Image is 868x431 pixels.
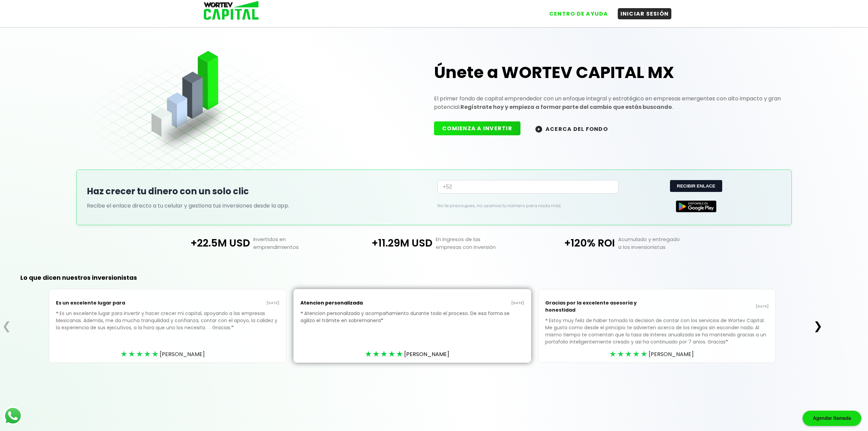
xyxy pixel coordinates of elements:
[545,296,657,317] p: Gracias por la excelente asesoria y honestidad
[611,3,672,19] a: INICIAR SESIÓN
[434,94,781,111] p: El primer fondo de capital emprendedor con un enfoque integral y estratégico en empresas emergent...
[615,235,708,251] p: Acumulado y entregado a los inversionistas
[87,201,431,210] p: Recibe el enlace directo a tu celular y gestiona tus inversiones desde la app.
[56,310,60,317] span: ❝
[460,103,672,111] strong: Regístrate hoy y empieza a formar parte del cambio que estás buscando
[811,319,825,333] button: ❯
[545,317,769,356] p: Estoy muy feliz de haber tomado la decision de contar con los servicios de Wortev Capital. Me gus...
[121,349,160,359] div: ★★★★★
[3,406,22,425] img: logos_whatsapp-icon.242b2217.svg
[803,411,861,426] div: Agendar llamada
[300,296,412,310] p: Atencion personalizada
[527,121,616,136] button: ACERCA DEL FONDO
[161,235,250,251] p: +22.5M USD
[381,317,384,324] span: ❞
[545,317,549,324] span: ❝
[434,124,527,132] a: COMIENZA A INVERTIR
[412,300,524,306] p: [DATE]
[726,338,729,345] span: ❞
[434,121,520,135] button: COMIENZA A INVERTIR
[300,310,524,334] p: Atencion personalizada y acompañamiento durante todo el proceso. De esa forma se agilizo el trámi...
[300,310,304,317] span: ❝
[618,8,672,19] button: INICIAR SESIÓN
[437,203,608,209] p: No te preocupes, no usamos tu número para nada más.
[525,235,615,251] p: +120% ROI
[160,350,205,358] span: [PERSON_NAME]
[56,310,279,341] p: Es un excelente lugar para invertir y hacer crecer mi capital, apoyando a las empresas Mexicanas....
[365,349,404,359] div: ★★★★★
[547,8,611,19] button: CENTRO DE AYUDA
[432,235,525,251] p: En ingresos de las empresas con inversión
[657,304,769,309] p: [DATE]
[535,126,542,133] img: wortev-capital-acerca-del-fondo
[670,180,722,192] button: RECIBIR ENLACE
[434,62,781,83] h1: Únete a WORTEV CAPITAL MX
[343,235,432,251] p: +11.29M USD
[404,350,449,358] span: [PERSON_NAME]
[649,350,694,358] span: [PERSON_NAME]
[87,185,431,198] h2: Haz crecer tu dinero con un solo clic
[231,324,235,331] span: ❞
[610,349,649,359] div: ★★★★★
[540,3,611,19] a: CENTRO DE AYUDA
[56,296,168,310] p: Es un excelente lugar para
[676,200,716,212] img: Google Play
[168,300,280,306] p: [DATE]
[250,235,343,251] p: Invertidos en emprendimientos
